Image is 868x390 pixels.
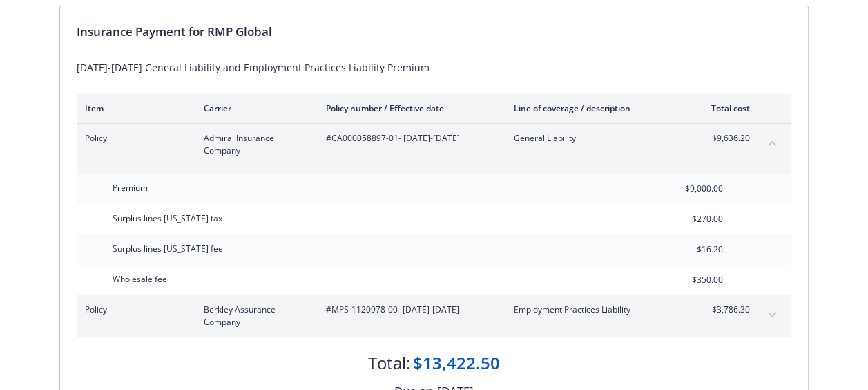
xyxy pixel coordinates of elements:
span: General Liability [514,132,676,145]
button: collapse content [761,132,783,154]
input: 0.00 [642,270,731,290]
span: Berkley Assurance Company [204,304,304,328]
span: Employment Practices Liability [514,304,676,316]
div: Policy number / Effective date [326,102,492,114]
input: 0.00 [642,239,731,260]
div: PolicyBerkley Assurance Company#MPS-1120978-00- [DATE]-[DATE]Employment Practices Liability$3,786... [77,295,791,337]
span: $9,636.20 [698,132,750,145]
div: Total cost [698,102,750,114]
span: Policy [85,304,182,316]
span: Policy [85,132,182,145]
div: PolicyAdmiral Insurance Company#CA000058897-01- [DATE]-[DATE]General Liability$9,636.20collapse c... [77,124,791,165]
span: Wholesale fee [113,273,167,285]
input: 0.00 [642,209,731,230]
input: 0.00 [642,178,731,199]
div: Carrier [204,102,304,114]
span: Admiral Insurance Company [204,132,304,157]
button: expand content [761,304,783,326]
div: Item [85,102,182,114]
div: [DATE]-[DATE] General Liability and Employment Practices Liability Premium [77,60,791,75]
span: #CA000058897-01 - [DATE]-[DATE] [326,132,492,145]
div: Line of coverage / description [514,102,676,114]
span: Premium [113,182,148,194]
span: #MPS-1120978-00 - [DATE]-[DATE] [326,304,492,316]
div: Insurance Payment for RMP Global [77,23,791,41]
span: $3,786.30 [698,304,750,316]
div: Total: [368,351,410,375]
span: Surplus lines [US_STATE] tax [113,212,222,224]
span: Surplus lines [US_STATE] fee [113,243,223,254]
div: $13,422.50 [413,351,500,375]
